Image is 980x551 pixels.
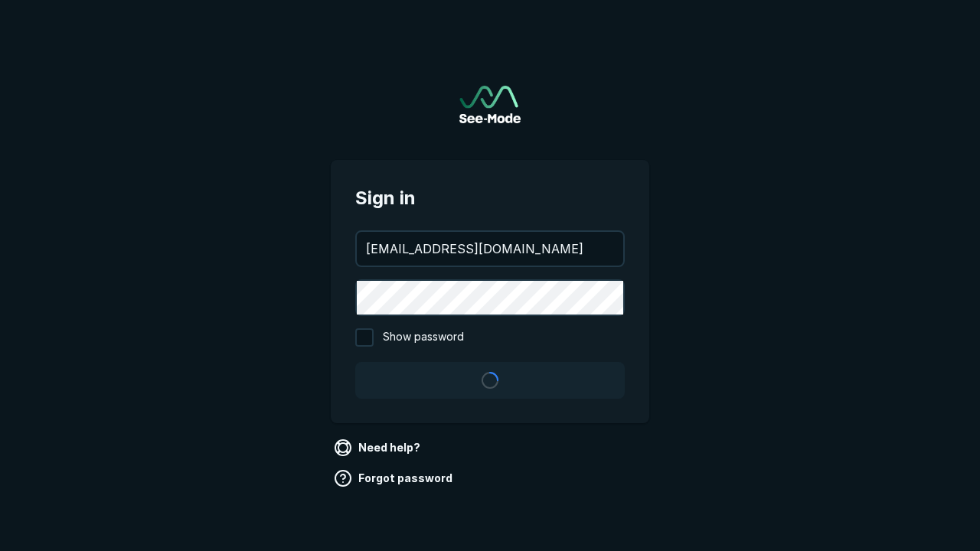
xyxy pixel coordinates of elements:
span: Show password [383,328,464,347]
a: Forgot password [331,466,459,491]
a: Need help? [331,435,426,460]
a: Go to sign in [459,86,521,123]
img: See-Mode Logo [459,86,521,123]
input: your@email.com [357,232,623,266]
span: Sign in [355,184,625,212]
